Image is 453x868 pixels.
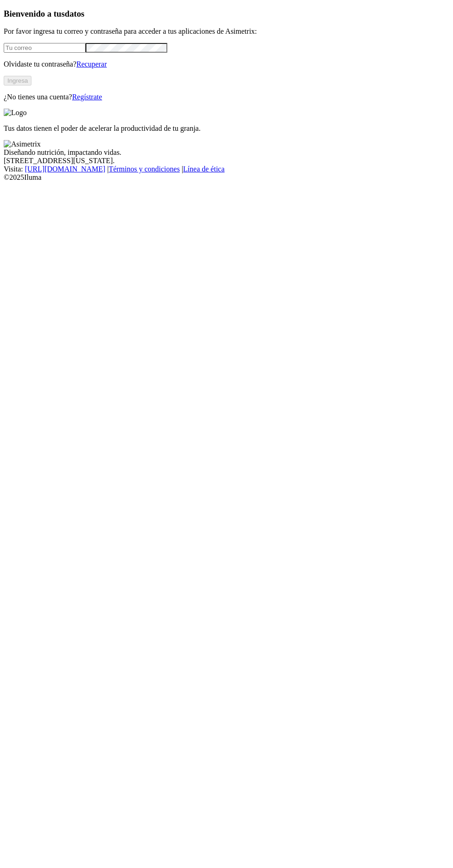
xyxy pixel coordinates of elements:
a: [URL][DOMAIN_NAME] [25,165,105,173]
div: © 2025 Iluma [4,173,449,182]
div: [STREET_ADDRESS][US_STATE]. [4,157,449,165]
img: Asimetrix [4,140,41,148]
img: Logo [4,109,27,117]
a: Línea de ética [183,165,225,173]
input: Tu correo [4,43,86,53]
p: Por favor ingresa tu correo y contraseña para acceder a tus aplicaciones de Asimetrix: [4,27,449,36]
p: Olvidaste tu contraseña? [4,60,449,68]
h3: Bienvenido a tus [4,9,449,19]
div: Diseñando nutrición, impactando vidas. [4,148,449,157]
span: datos [65,9,85,18]
a: Recuperar [76,60,107,68]
a: Términos y condiciones [109,165,180,173]
div: Visita : | | [4,165,449,173]
p: Tus datos tienen el poder de acelerar la productividad de tu granja. [4,124,449,133]
a: Regístrate [72,93,102,101]
p: ¿No tienes una cuenta? [4,93,449,101]
button: Ingresa [4,76,31,86]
